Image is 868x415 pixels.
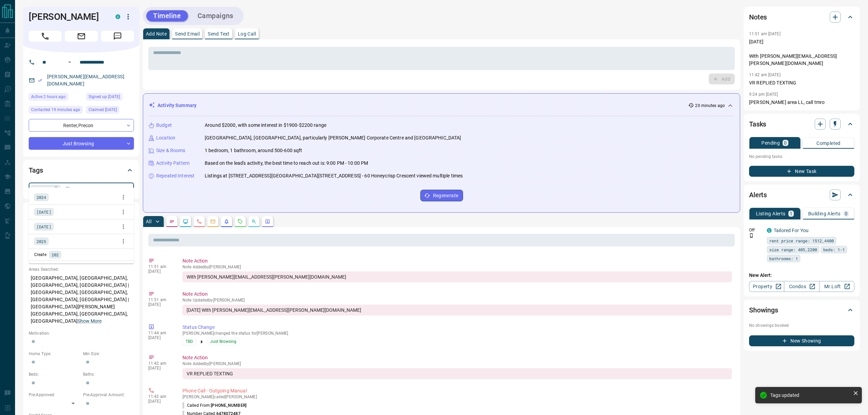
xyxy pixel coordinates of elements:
div: Tasks [749,116,854,132]
p: Log Call [238,31,256,36]
h1: [PERSON_NAME] [29,11,105,22]
p: 11:42 am [148,394,172,399]
p: [DATE] [148,399,172,404]
h2: Notes [749,12,767,23]
div: NOVEMBER [31,185,60,192]
div: Tue Sep 16 2025 [29,106,83,116]
p: Note Action [182,257,732,265]
span: [DATE] [37,223,51,230]
span: 202 [52,251,59,258]
span: Just Browsing [210,338,236,345]
p: 0 [784,140,787,145]
p: Completed [816,141,841,146]
p: 0 [845,211,847,216]
span: Claimed [DATE] [89,106,117,113]
p: 11:51 am [148,264,172,269]
p: VR REPLIED TEXTING [749,79,854,86]
p: Listings at [STREET_ADDRESS][GEOGRAPHIC_DATA][STREET_ADDRESS] - 60 Honeycrisp Crescent viewed mul... [205,172,463,179]
p: Activity Summary [158,102,196,109]
div: [DATE] With [PERSON_NAME][EMAIL_ADDRESS][PERSON_NAME][DOMAIN_NAME] [182,305,732,316]
a: Mr.Loft [819,281,854,292]
a: Condos [784,281,819,292]
p: [DATE] [148,269,172,274]
p: Repeated Interest [156,172,194,179]
p: New Alert: [749,272,854,279]
div: Showings [749,302,854,318]
div: condos.ca [116,14,120,19]
span: Signed up [DATE] [89,93,120,100]
div: Tags updated [770,392,850,398]
p: 9:24 pm [DATE] [749,92,778,97]
div: Tue Sep 16 2025 [29,93,83,103]
p: Note Added by [PERSON_NAME] [182,265,732,269]
p: Min Size: [83,351,134,357]
a: Property [749,281,784,292]
p: Phone Call - Outgoing Manual [182,387,732,394]
p: Off [749,227,763,233]
div: Tags [29,162,134,178]
p: 11:51 am [DATE] [749,31,781,36]
button: Timeline [146,10,188,22]
p: No showings booked [749,322,854,329]
p: [GEOGRAPHIC_DATA], [GEOGRAPHIC_DATA], particularly [PERSON_NAME] Corporate Centre and [GEOGRAPHIC... [205,134,461,142]
span: [PHONE_NUMBER] [211,403,246,408]
button: New Showing [749,335,854,346]
p: [DATE] With [PERSON_NAME][EMAIL_ADDRESS][PERSON_NAME][DOMAIN_NAME] [749,38,854,67]
svg: Opportunities [251,219,257,224]
span: 2024 [37,194,46,201]
p: 20 minutes ago [695,103,725,109]
div: Activity Summary20 minutes ago [149,99,734,112]
p: [GEOGRAPHIC_DATA], [GEOGRAPHIC_DATA], [GEOGRAPHIC_DATA], [GEOGRAPHIC_DATA] | [GEOGRAPHIC_DATA], [... [29,272,134,327]
p: Size & Rooms [156,147,186,154]
svg: Lead Browsing Activity [183,219,188,224]
svg: Push Notification Only [749,233,754,238]
p: [PERSON_NAME] area LL, call tmro [749,99,854,106]
button: New Task [749,166,854,177]
p: 11:42 am [DATE] [749,72,781,77]
span: Email [65,31,98,42]
p: Note Updated by [PERSON_NAME] [182,298,732,303]
p: Baths: [83,371,134,377]
p: Create [34,252,46,258]
p: [PERSON_NAME] changed the status for [PERSON_NAME] [182,331,732,336]
svg: Notes [169,219,175,224]
p: 11:42 am [148,361,172,366]
h2: Tasks [749,119,766,130]
p: Note Added by [PERSON_NAME] [182,361,732,366]
span: NOVEMBER [33,185,53,192]
span: Message [101,31,134,42]
p: Note Action [182,291,732,298]
p: Motivation: [29,330,134,336]
div: Renter , Precon [29,119,134,132]
p: Home Type: [29,351,80,357]
p: Location [156,134,175,142]
p: Send Text [208,31,230,36]
span: Call [29,31,62,42]
h2: Alerts [749,189,767,200]
p: Add Note [146,31,167,36]
p: Budget [156,122,172,129]
h2: Showings [749,305,778,316]
a: Tailored For You [774,228,809,233]
svg: Emails [210,219,216,224]
p: [PERSON_NAME] called [PERSON_NAME] [182,394,732,399]
p: 1 bedroom, 1 bathroom, around 500-600 sqft [205,147,302,154]
h2: Tags [29,165,43,176]
p: Note Action [182,354,732,361]
p: Status Change [182,324,732,331]
p: Around $2000, with some interest in $1900-$2200 range [205,122,326,129]
span: size range: 405,2200 [769,246,817,253]
button: Show More [78,318,101,325]
span: 2025 [37,238,46,245]
p: [DATE] [148,366,172,371]
p: [DATE] [148,302,172,307]
span: rent price range: 1512,4400 [769,237,834,244]
span: Active 2 hours ago [31,93,66,100]
p: Send Email [175,31,200,36]
button: Open [66,58,74,66]
p: 11:44 am [148,331,172,335]
p: Pre-Approved: [29,392,80,398]
a: [PERSON_NAME][EMAIL_ADDRESS][DOMAIN_NAME] [47,74,124,86]
button: Regenerate [420,190,463,201]
svg: Email Verified [38,78,42,83]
